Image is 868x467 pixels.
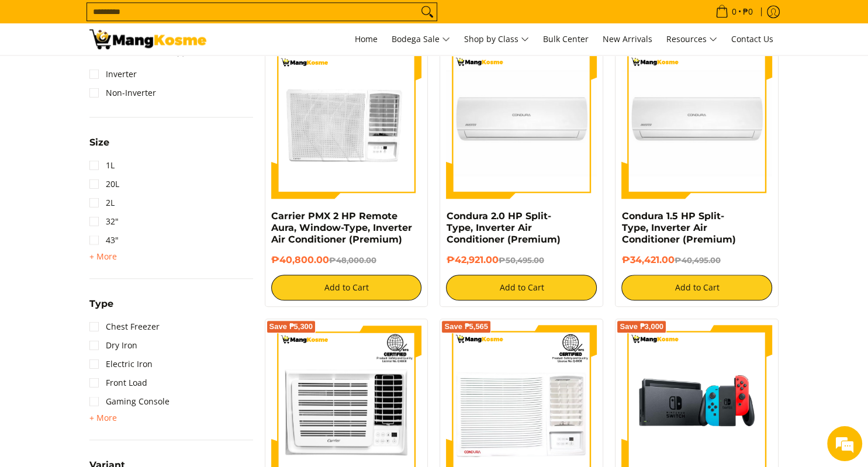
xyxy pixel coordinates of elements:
span: Bulk Center [543,33,589,44]
a: Bodega Sale [386,23,456,55]
img: Carrier PMX 2 HP Remote Aura, Window-Type, Inverter Air Conditioner (Premium) [271,48,422,199]
a: Contact Us [725,23,779,55]
span: Home [355,33,378,44]
h6: ₱34,421.00 [621,254,772,266]
a: Resources [660,23,723,55]
a: Bulk Center [537,23,594,55]
summary: Open [89,138,109,156]
summary: Open [89,250,117,264]
button: Search [418,3,437,20]
a: Inverter [89,65,137,84]
summary: Open [89,299,113,317]
span: + More [89,252,117,261]
span: Size [89,138,109,147]
button: Add to Cart [621,275,772,300]
img: condura-split-type-inverter-air-conditioner-class-b-full-view-mang-kosme [621,48,772,199]
img: Premium Deals: Best Premium Home Appliances Sale l Mang Kosme | Page 2 [89,29,206,49]
a: Non-Inverter [89,84,156,102]
a: New Arrivals [597,23,658,55]
a: Gaming Console [89,392,170,411]
div: Chat with us now [61,65,196,81]
a: Carrier PMX 2 HP Remote Aura, Window-Type, Inverter Air Conditioner (Premium) [271,210,412,245]
button: Add to Cart [446,275,597,300]
a: 32" [89,212,119,231]
span: Save ₱3,000 [620,323,663,330]
a: Dry Iron [89,336,137,355]
h6: ₱40,800.00 [271,254,422,266]
span: Resources [666,32,717,47]
summary: Open [89,47,188,65]
div: Minimize live chat window [192,6,220,34]
a: 2L [89,193,115,212]
a: Condura 2.0 HP Split-Type, Inverter Air Conditioner (Premium) [446,210,560,245]
a: Condura 1.5 HP Split-Type, Inverter Air Conditioner (Premium) [621,210,735,245]
span: We're online! [68,147,161,265]
span: Inverter Technology [89,47,188,56]
span: Type [89,299,113,309]
h6: ₱42,921.00 [446,254,597,266]
del: ₱50,495.00 [498,255,544,265]
span: Save ₱5,565 [444,323,488,330]
span: • [712,5,756,18]
a: 20L [89,175,119,193]
textarea: Type your message and hit 'Enter' [6,319,223,360]
del: ₱48,000.00 [329,255,376,265]
a: Chest Freezer [89,317,160,336]
button: Add to Cart [271,275,422,300]
span: Contact Us [731,33,773,44]
a: Electric Iron [89,355,153,373]
summary: Open [89,411,117,425]
a: 1L [89,156,115,175]
del: ₱40,495.00 [674,255,720,265]
span: New Arrivals [603,33,652,44]
nav: Main Menu [218,23,779,55]
span: Shop by Class [464,32,529,47]
a: 43" [89,231,119,250]
span: Bodega Sale [392,32,450,47]
span: + More [89,413,117,423]
a: Shop by Class [458,23,535,55]
a: Front Load [89,373,147,392]
span: Save ₱5,300 [269,323,313,330]
img: condura-split-type-inverter-air-conditioner-class-b-full-view-mang-kosme [446,48,597,199]
span: 0 [730,8,738,16]
a: Home [349,23,383,55]
span: ₱0 [741,8,755,16]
